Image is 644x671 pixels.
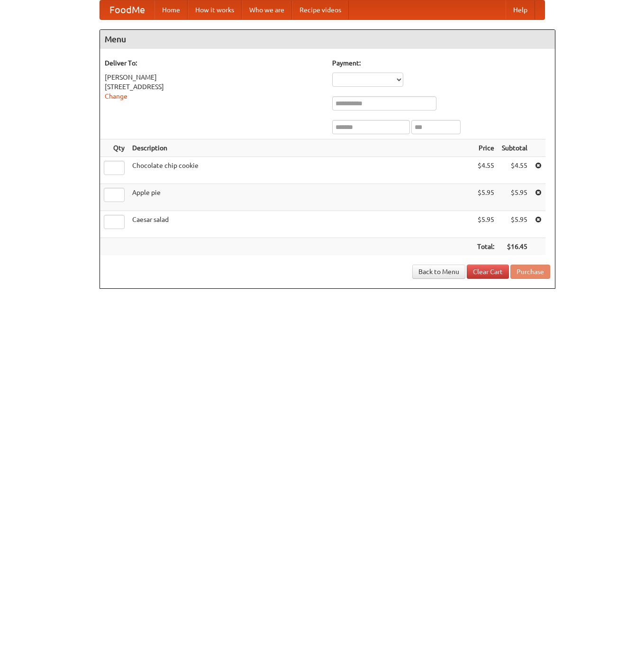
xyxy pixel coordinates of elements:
[332,58,550,68] h5: Payment:
[128,211,473,238] td: Caesar salad
[498,139,531,157] th: Subtotal
[128,157,473,184] td: Chocolate chip cookie
[128,139,473,157] th: Description
[498,211,531,238] td: $5.95
[473,139,498,157] th: Price
[506,0,535,19] a: Help
[105,73,323,82] div: [PERSON_NAME]
[473,211,498,238] td: $5.95
[292,0,349,19] a: Recipe videos
[100,139,128,157] th: Qty
[105,58,323,68] h5: Deliver To:
[473,238,498,256] th: Total:
[467,265,509,279] a: Clear Cart
[473,184,498,211] td: $5.95
[412,265,465,279] a: Back to Menu
[100,0,154,19] a: FoodMe
[105,82,323,92] div: [STREET_ADDRESS]
[498,184,531,211] td: $5.95
[154,0,188,19] a: Home
[498,238,531,256] th: $16.45
[100,30,555,49] h4: Menu
[510,265,550,279] button: Purchase
[242,0,292,19] a: Who we are
[105,92,127,100] a: Change
[128,184,473,211] td: Apple pie
[498,157,531,184] td: $4.55
[188,0,242,19] a: How it works
[473,157,498,184] td: $4.55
